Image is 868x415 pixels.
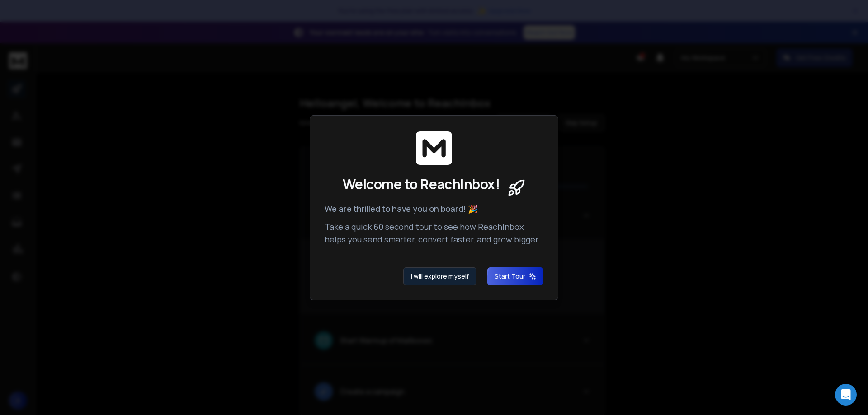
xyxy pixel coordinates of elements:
[835,384,857,406] div: Open Intercom Messenger
[325,202,543,215] p: We are thrilled to have you on board! 🎉
[343,176,500,192] span: Welcome to ReachInbox!
[495,272,536,281] span: Start Tour
[403,267,476,285] button: I will explore myself
[325,220,543,246] p: Take a quick 60 second tour to see how ReachInbox helps you send smarter, convert faster, and gro...
[487,267,543,285] button: Start Tour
